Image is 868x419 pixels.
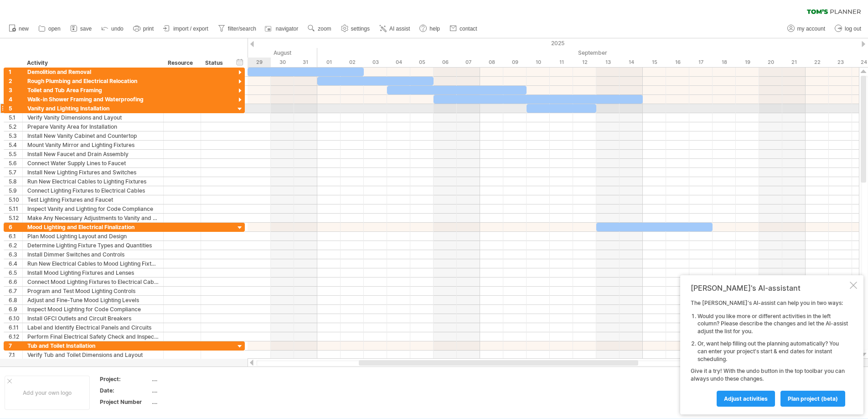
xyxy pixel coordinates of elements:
[780,391,845,407] a: plan project (beta)
[845,26,861,32] span: log out
[573,58,596,67] div: Friday, 12 September 2025
[27,232,159,241] div: Plan Mood Lighting Layout and Design
[9,250,22,259] div: 6.3
[9,186,22,195] div: 5.9
[27,150,159,158] div: Install New Faucet and Drain Assembly
[9,86,22,94] div: 3
[27,159,159,168] div: Connect Water Supply Lines to Faucet
[736,58,759,67] div: Friday, 19 September 2025
[9,351,22,359] div: 7.1
[9,223,22,231] div: 6
[410,58,434,67] div: Friday, 5 September 2025
[9,122,22,131] div: 5.2
[27,268,159,277] div: Install Mood Lighting Fixtures and Lenses
[27,77,159,85] div: Rough Plumbing and Electrical Relocation
[9,113,22,122] div: 5.1
[276,26,298,32] span: navigator
[713,58,736,67] div: Thursday, 18 September 2025
[271,58,294,67] div: Saturday, 30 August 2025
[27,204,159,213] div: Inspect Vanity and Lighting for Code Compliance
[9,141,22,149] div: 5.4
[389,26,410,32] span: AI assist
[527,58,550,67] div: Wednesday, 10 September 2025
[434,58,457,67] div: Saturday, 6 September 2025
[9,241,22,250] div: 6.2
[364,58,387,67] div: Wednesday, 3 September 2025
[788,395,838,402] span: plan project (beta)
[9,150,22,158] div: 5.5
[27,168,159,177] div: Install New Lighting Fixtures and Switches
[19,26,29,32] span: new
[27,296,159,304] div: Adjust and Fine-Tune Mood Lighting Levels
[318,26,331,32] span: zoom
[27,141,159,149] div: Mount Vanity Mirror and Lighting Fixtures
[68,23,94,35] a: save
[80,26,92,32] span: save
[9,104,22,113] div: 5
[724,395,768,402] span: Adjust activities
[620,58,643,67] div: Sunday, 14 September 2025
[339,23,372,35] a: settings
[9,204,22,213] div: 5.11
[216,23,259,35] a: filter/search
[457,58,480,67] div: Sunday, 7 September 2025
[27,214,159,222] div: Make Any Necessary Adjustments to Vanity and Lighting
[143,26,154,32] span: print
[27,314,159,323] div: Install GFCI Outlets and Circuit Breakers
[9,341,22,350] div: 7
[27,351,159,359] div: Verify Tub and Toilet Dimensions and Layout
[305,23,334,35] a: zoom
[691,283,848,293] div: [PERSON_NAME]'s AI-assistant
[27,250,159,259] div: Install Dimmer Switches and Controls
[480,58,503,67] div: Monday, 8 September 2025
[503,58,527,67] div: Tuesday, 9 September 2025
[27,131,159,140] div: Install New Vanity Cabinet and Countertop
[99,23,126,35] a: undo
[9,95,22,104] div: 4
[377,23,413,35] a: AI assist
[9,168,22,177] div: 5.7
[27,323,159,332] div: Label and Identify Electrical Panels and Circuits
[9,296,22,304] div: 6.8
[27,259,159,268] div: Run New Electrical Cables to Mood Lighting Fixtures
[351,26,370,32] span: settings
[48,26,61,32] span: open
[27,95,159,104] div: Walk-in Shower Framing and Waterproofing
[9,195,22,204] div: 5.10
[9,305,22,314] div: 6.9
[27,104,159,113] div: Vanity and Lighting Installation
[27,68,159,76] div: Demolition and Removal
[717,391,775,407] a: Adjust activities
[9,177,22,186] div: 5.8
[168,58,196,68] div: Resource
[27,58,158,68] div: Activity
[9,259,22,268] div: 6.4
[27,341,159,350] div: Tub and Toilet Installation
[27,195,159,204] div: Test Lighting Fixtures and Faucet
[9,68,22,76] div: 1
[9,278,22,286] div: 6.6
[27,241,159,250] div: Determine Lighting Fixture Types and Quantities
[9,214,22,222] div: 5.12
[131,23,156,35] a: print
[785,23,828,35] a: my account
[263,23,301,35] a: navigator
[27,287,159,295] div: Program and Test Mood Lighting Controls
[9,77,22,85] div: 2
[782,58,806,67] div: Sunday, 21 September 2025
[152,387,228,394] div: ....
[387,58,410,67] div: Thursday, 4 September 2025
[806,58,829,67] div: Monday, 22 September 2025
[161,23,211,35] a: import / export
[550,58,573,67] div: Thursday, 11 September 2025
[9,159,22,168] div: 5.6
[173,26,208,32] span: import / export
[6,23,31,35] a: new
[832,23,864,35] a: log out
[829,58,852,67] div: Tuesday, 23 September 2025
[429,26,440,32] span: help
[9,323,22,332] div: 6.11
[228,26,256,32] span: filter/search
[27,86,159,94] div: Toilet and Tub Area Framing
[691,299,848,406] div: The [PERSON_NAME]'s AI-assist can help you in two ways: Give it a try! With the undo button in th...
